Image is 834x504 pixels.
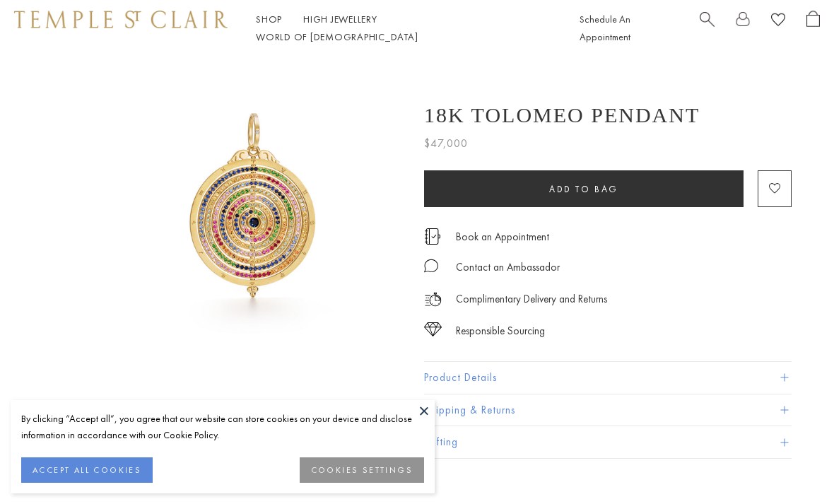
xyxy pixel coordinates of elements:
span: Add to bag [549,183,618,195]
h1: 18K Tolomeo Pendant [424,103,700,127]
button: COOKIES SETTINGS [300,457,424,483]
a: World of [DEMOGRAPHIC_DATA]World of [DEMOGRAPHIC_DATA] [256,30,418,43]
a: View Wishlist [771,11,785,33]
iframe: Gorgias live chat messenger [763,438,820,490]
p: Complimentary Delivery and Returns [456,291,607,308]
a: High JewelleryHigh Jewellery [303,13,377,25]
img: icon_delivery.svg [424,291,442,308]
img: Temple St. Clair [14,11,228,28]
div: By clicking “Accept all”, you agree that our website can store cookies on your device and disclos... [21,411,424,443]
button: Gifting [424,426,792,458]
img: icon_appointment.svg [424,228,441,245]
button: Add to bag [424,170,744,207]
a: Book an Appointment [456,229,549,245]
button: Shipping & Returns [424,394,792,426]
a: Schedule An Appointment [580,13,630,43]
a: Open Shopping Bag [806,11,820,46]
div: Responsible Sourcing [456,322,545,340]
div: Contact an Ambassador [456,259,560,276]
img: MessageIcon-01_2.svg [424,259,438,273]
img: icon_sourcing.svg [424,322,442,336]
a: Search [700,11,715,46]
button: Product Details [424,362,792,394]
nav: Main navigation [256,11,548,46]
span: $47,000 [424,134,468,153]
button: ACCEPT ALL COOKIES [21,457,153,483]
img: 18K Tolomeo Pendant [92,57,403,368]
a: ShopShop [256,13,282,25]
